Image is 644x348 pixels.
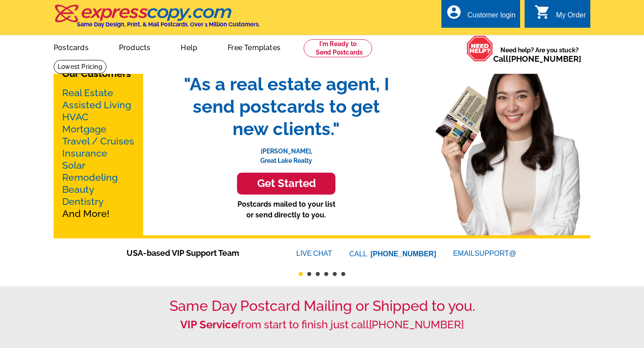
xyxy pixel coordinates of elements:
[534,10,586,21] a: shopping_cart My Order
[62,87,135,220] p: And More!
[62,160,85,171] a: Solar
[54,318,590,331] h2: from start to finish just call
[297,250,332,257] a: LIVECHAT
[453,250,517,257] a: EMAILSUPPORT@
[475,248,517,259] font: SUPPORT@
[62,172,118,183] a: Remodeling
[349,249,369,259] font: CALL
[62,196,104,207] a: Dentistry
[466,35,493,62] img: help
[62,184,94,195] a: Beauty
[62,136,134,147] a: Travel / Cruises
[166,36,212,57] a: Help
[77,21,260,28] h4: Same Day Design, Print, & Mail Postcards. Over 1 Million Customers.
[307,272,311,276] button: 2 of 6
[446,4,462,20] i: account_circle
[371,250,436,258] a: [PHONE_NUMBER]
[62,123,106,135] a: Mortgage
[174,173,398,195] a: Get Started
[534,4,551,20] i: shopping_cart
[213,36,295,57] a: Free Templates
[493,54,581,64] span: Call
[174,199,398,221] p: Postcards mailed to your list or send directly to you.
[324,272,328,276] button: 4 of 6
[299,272,303,276] button: 1 of 6
[180,318,237,331] strong: VIP Service
[127,247,270,259] span: USA-based VIP Support Team
[493,46,586,64] span: Need help? Are you stuck?
[174,73,398,140] span: "As a real estate agent, I send postcards to get new clients."
[105,36,165,57] a: Products
[39,36,103,57] a: Postcards
[333,272,337,276] button: 5 of 6
[467,11,516,24] div: Customer login
[54,11,260,28] a: Same Day Design, Print, & Mail Postcards. Over 1 Million Customers.
[369,318,464,331] a: [PHONE_NUMBER]
[62,148,107,159] a: Insurance
[341,272,345,276] button: 6 of 6
[174,140,398,166] p: [PERSON_NAME], Great Lake Realty
[297,248,314,259] font: LIVE
[556,11,586,24] div: My Order
[54,297,590,314] h1: Same Day Postcard Mailing or Shipped to you.
[316,272,320,276] button: 3 of 6
[446,10,516,21] a: account_circle Customer login
[62,99,131,110] a: Assisted Living
[248,177,324,190] h3: Get Started
[62,111,89,123] a: HVAC
[508,54,581,64] a: [PHONE_NUMBER]
[62,87,113,98] a: Real Estate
